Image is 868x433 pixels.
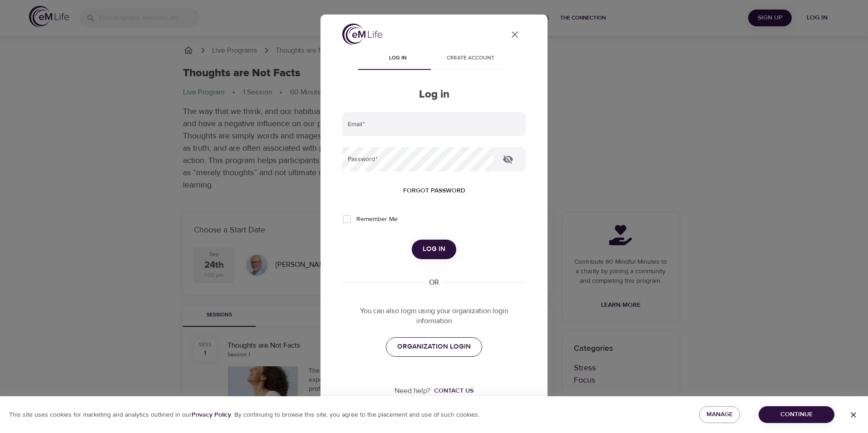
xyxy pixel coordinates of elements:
div: Contact us [434,386,473,395]
div: disabled tabs example [342,48,526,70]
span: Continue [766,409,827,420]
div: OR [425,277,443,288]
p: Need help? [395,386,430,396]
span: Forgot password [403,185,465,197]
span: ORGANIZATION LOGIN [397,341,471,353]
span: Manage [706,409,733,420]
b: Privacy Policy [192,411,231,419]
span: Remember Me [356,215,398,224]
span: Log in [367,54,429,63]
img: logo [342,24,382,45]
a: Contact us [430,386,473,395]
button: Log in [412,240,456,259]
button: close [504,24,526,45]
span: Log in [423,243,445,255]
p: You can also login using your organization login information [342,306,526,327]
h2: Log in [342,88,526,101]
button: Forgot password [399,182,469,199]
span: Create account [439,54,501,63]
a: ORGANIZATION LOGIN [386,337,482,356]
